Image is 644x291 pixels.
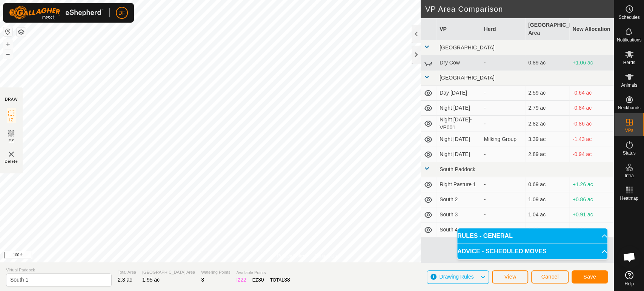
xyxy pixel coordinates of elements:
span: 38 [284,277,290,283]
span: Virtual Paddock [6,267,112,273]
span: [GEOGRAPHIC_DATA] [440,44,495,51]
span: DF [118,9,126,17]
span: Schedules [618,15,639,20]
td: South 2 [437,192,481,207]
td: 2.79 ac [525,101,570,116]
span: Infra [624,173,633,178]
td: South 4 [437,222,481,237]
span: VPs [625,128,633,133]
td: 3.39 ac [525,132,570,147]
div: IZ [236,276,246,284]
td: -1.43 ac [569,132,614,147]
td: -0.64 ac [569,86,614,101]
td: +0.86 ac [569,222,614,237]
span: [GEOGRAPHIC_DATA] Area [142,269,195,276]
div: - [484,150,522,158]
span: Status [622,151,635,155]
td: 0.69 ac [525,177,570,192]
button: – [3,49,12,58]
span: 1.95 ac [142,277,160,283]
button: Save [572,270,608,283]
td: +0.86 ac [569,192,614,207]
span: Herds [623,60,635,65]
span: View [504,274,516,280]
span: 2.3 ac [118,277,132,283]
a: Help [614,268,644,289]
div: TOTAL [270,276,290,284]
td: 1.09 ac [525,222,570,237]
div: - [484,120,522,128]
span: Cancel [541,274,559,280]
div: EZ [252,276,264,284]
span: Save [583,274,596,280]
div: Open chat [618,246,641,268]
a: Privacy Policy [277,253,305,259]
div: - [484,211,522,219]
td: 2.59 ac [525,86,570,101]
th: VP [437,18,481,40]
td: +1.26 ac [569,177,614,192]
td: 1.09 ac [525,192,570,207]
span: Drawing Rules [439,274,473,280]
span: RULES - GENERAL [457,233,513,239]
button: Map Layers [17,28,26,37]
div: Milking Group [484,135,522,143]
td: Day [DATE] [437,86,481,101]
span: 30 [258,277,264,283]
td: Right Pasture 1 [437,177,481,192]
td: Dry Cow [437,55,481,70]
div: - [484,181,522,188]
div: - [484,59,522,67]
span: Delete [5,159,18,164]
p-accordion-header: RULES - GENERAL [457,228,607,244]
img: VP [7,150,16,159]
span: Notifications [617,38,641,42]
a: Contact Us [314,253,337,259]
span: Watering Points [201,269,230,276]
td: 1.04 ac [525,207,570,222]
span: Help [624,282,634,286]
span: IZ [9,117,14,123]
img: Gallagher Logo [9,6,103,20]
span: 22 [240,277,246,283]
span: 3 [201,277,204,283]
span: [GEOGRAPHIC_DATA] [440,75,495,81]
span: South Paddock [440,166,475,172]
th: Herd [481,18,525,40]
td: -0.84 ac [569,101,614,116]
td: 2.82 ac [525,116,570,132]
th: New Allocation [569,18,614,40]
span: Animals [621,83,637,87]
td: Night [DATE] [437,147,481,162]
span: Neckbands [618,106,640,110]
button: + [3,40,12,49]
span: Available Points [236,270,290,276]
button: View [492,270,528,283]
td: 2.89 ac [525,147,570,162]
td: Night [DATE] [437,101,481,116]
div: - [484,226,522,234]
span: ADVICE - SCHEDULED MOVES [457,248,546,254]
span: EZ [9,138,14,144]
td: 0.89 ac [525,55,570,70]
h2: VP Area Comparison [425,5,614,14]
td: Night [DATE]-VP001 [437,116,481,132]
td: +1.06 ac [569,55,614,70]
td: South 3 [437,207,481,222]
p-accordion-header: ADVICE - SCHEDULED MOVES [457,244,607,259]
td: +0.91 ac [569,207,614,222]
div: - [484,104,522,112]
td: Night [DATE] [437,132,481,147]
td: -0.86 ac [569,116,614,132]
span: Heatmap [620,196,638,201]
span: Total Area [118,269,136,276]
td: -0.94 ac [569,147,614,162]
button: Reset Map [3,27,12,36]
div: DRAW [5,96,18,102]
th: [GEOGRAPHIC_DATA] Area [525,18,570,40]
div: - [484,196,522,204]
div: - [484,89,522,97]
button: Cancel [531,270,569,283]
